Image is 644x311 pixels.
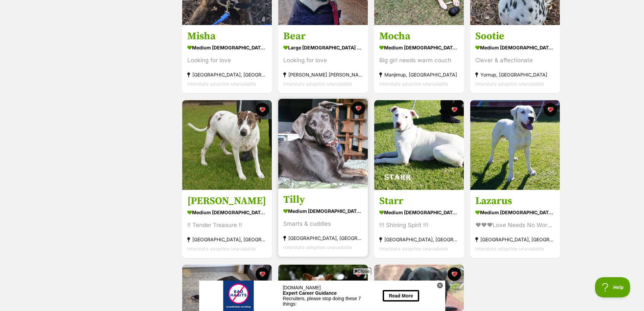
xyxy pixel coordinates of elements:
span: Interstate adoption unavailable [283,81,352,87]
iframe: Advertisement [199,277,445,308]
div: [GEOGRAPHIC_DATA], [GEOGRAPHIC_DATA] [187,235,267,244]
div: Clever & affectionate [475,56,555,65]
div: Yornup, [GEOGRAPHIC_DATA] [475,70,555,80]
div: !!! Shining Spirit !!! [379,221,459,230]
img: Tilly [278,99,368,188]
button: favourite [256,267,269,281]
div: Looking for love [283,56,363,65]
div: !! Tender Treasure !! [187,221,267,230]
div: medium [DEMOGRAPHIC_DATA] Dog [187,43,267,53]
a: Misha medium [DEMOGRAPHIC_DATA] Dog Looking for love [GEOGRAPHIC_DATA], [GEOGRAPHIC_DATA] Interst... [182,25,272,94]
div: [GEOGRAPHIC_DATA], [GEOGRAPHIC_DATA] [187,70,267,80]
h3: Sootie [475,30,555,43]
span: Interstate adoption unavailable [187,246,256,251]
h3: [PERSON_NAME] [187,195,267,207]
div: Big girl needs warm couch [379,56,459,65]
iframe: Help Scout Beacon - Open [595,277,630,297]
span: Interstate adoption unavailable [379,81,448,87]
h3: Tilly [283,193,363,206]
div: [GEOGRAPHIC_DATA], [GEOGRAPHIC_DATA] [379,235,459,244]
h3: Lazarus [475,195,555,207]
button: favourite [544,103,557,116]
button: favourite [352,102,365,115]
div: medium [DEMOGRAPHIC_DATA] Dog [283,206,363,216]
div: medium [DEMOGRAPHIC_DATA] Dog [187,207,267,217]
div: ♥♥♥Love Needs No Words♥♥♥ [475,221,555,230]
a: Lazarus medium [DEMOGRAPHIC_DATA] Dog ♥♥♥Love Needs No Words♥♥♥ [GEOGRAPHIC_DATA], [GEOGRAPHIC_DA... [470,190,560,258]
img: Percy [182,100,272,190]
button: favourite [256,103,269,116]
div: Looking for love [187,56,267,65]
a: Starr medium [DEMOGRAPHIC_DATA] Dog !!! Shining Spirit !!! [GEOGRAPHIC_DATA], [GEOGRAPHIC_DATA] I... [374,190,464,258]
a: Bear large [DEMOGRAPHIC_DATA] Dog Looking for love [PERSON_NAME] [PERSON_NAME], [GEOGRAPHIC_DATA]... [278,25,368,94]
button: favourite [448,103,461,116]
h3: Starr [379,195,459,207]
a: [PERSON_NAME] medium [DEMOGRAPHIC_DATA] Dog !! Tender Treasure !! [GEOGRAPHIC_DATA], [GEOGRAPHIC_... [182,190,272,258]
span: Interstate adoption unavailable [379,246,448,251]
div: medium [DEMOGRAPHIC_DATA] Dog [475,207,555,217]
span: Interstate adoption unavailable [187,81,256,87]
h3: Bear [283,30,363,43]
h3: Misha [187,30,267,43]
div: [GEOGRAPHIC_DATA], [GEOGRAPHIC_DATA] [475,235,555,244]
div: [GEOGRAPHIC_DATA], [GEOGRAPHIC_DATA] [283,234,363,243]
button: favourite [448,267,461,281]
h3: Mocha [379,30,459,43]
div: [DOMAIN_NAME] [84,4,163,10]
a: Mocha medium [DEMOGRAPHIC_DATA] Dog Big girl needs warm couch Manjimup, [GEOGRAPHIC_DATA] Interst... [374,25,464,94]
button: Read More [184,9,220,21]
div: Expert Career Guidance [84,10,163,15]
div: large [DEMOGRAPHIC_DATA] Dog [283,43,363,53]
div: medium [DEMOGRAPHIC_DATA] Dog [379,207,459,217]
img: Starr [374,100,464,190]
span: Interstate adoption unavailable [475,246,544,251]
div: [PERSON_NAME] [PERSON_NAME], [GEOGRAPHIC_DATA] [283,70,363,80]
span: Interstate adoption unavailable [283,244,352,250]
div: medium [DEMOGRAPHIC_DATA] Dog [379,43,459,53]
a: Sootie medium [DEMOGRAPHIC_DATA] Dog Clever & affectionate Yornup, [GEOGRAPHIC_DATA] Interstate a... [470,25,560,94]
a: Tilly medium [DEMOGRAPHIC_DATA] Dog Smarts & cuddles [GEOGRAPHIC_DATA], [GEOGRAPHIC_DATA] Interst... [278,188,368,257]
div: Manjimup, [GEOGRAPHIC_DATA] [379,70,459,80]
div: Recruiters, please stop doing these 7 things: [84,15,163,26]
img: Lazarus [470,100,560,190]
span: Interstate adoption unavailable [475,81,544,87]
div: medium [DEMOGRAPHIC_DATA] Dog [475,43,555,53]
div: Smarts & cuddles [283,219,363,228]
span: Close [353,268,371,274]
